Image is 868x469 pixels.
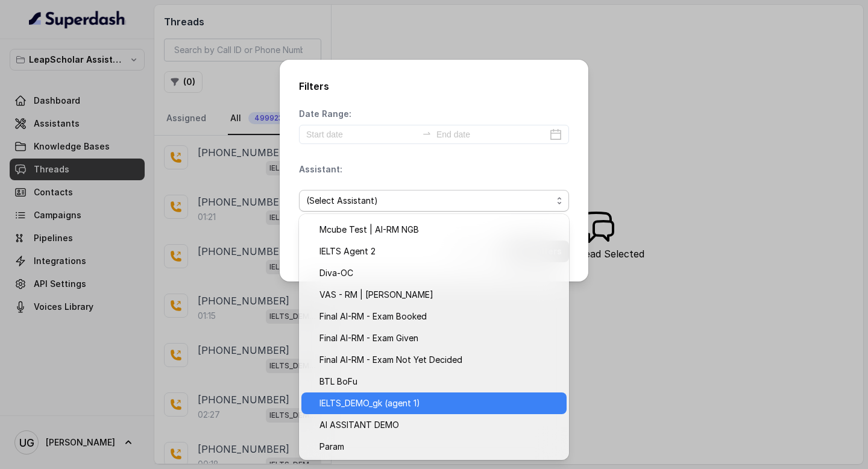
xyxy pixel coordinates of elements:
span: AI ASSITANT DEMO [319,418,559,432]
span: Final AI-RM - Exam Not Yet Decided [319,353,559,367]
button: (Select Assistant) [299,190,569,212]
span: VAS - RM | [PERSON_NAME] [319,288,559,302]
span: IELTS Agent 2 [319,244,559,259]
span: Param [319,439,559,454]
div: (Select Assistant) [299,214,569,460]
span: IELTS_DEMO_gk (agent 1) [319,396,559,411]
span: Final AI-RM - Exam Given [319,331,559,345]
span: BTL BoFu [319,374,559,389]
span: (Select Assistant) [306,194,552,208]
span: Diva-OC [319,266,559,280]
span: Final AI-RM - Exam Booked [319,309,559,324]
span: Mcube Test | AI-RM NGB [319,222,559,237]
